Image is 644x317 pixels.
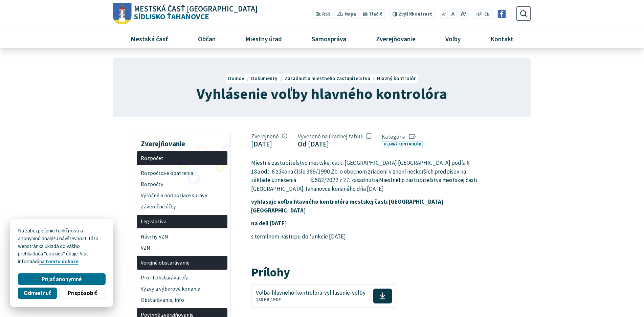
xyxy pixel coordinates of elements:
[134,5,258,13] span: Mestská časť [GEOGRAPHIC_DATA]
[24,290,51,297] span: Odmietnuť
[18,227,105,266] p: Na zabezpečenie funkčnosti a anonymnú analýzu návštevnosti táto webstránka ukladá do vášho prehli...
[113,3,258,25] a: Logo Sídlisko Ťahanovce, prejsť na domovskú stránku.
[137,242,227,253] a: VZN
[141,257,224,268] span: Verejné obstarávanie
[137,151,227,165] a: Rozpočet
[137,295,227,306] a: Obstarávanie, info
[251,75,277,82] span: Dokumenty
[141,153,224,164] span: Rozpočet
[497,10,506,18] img: Prejsť na Facebook stránku
[285,75,377,82] a: Zasadnutia miestneho zastupiteľstva
[251,133,287,140] span: Zverejnené
[18,273,105,285] button: Prijať anonymné
[132,5,258,21] span: Sídlisko Ťahanovce
[128,29,171,48] span: Mestská časť
[59,288,105,299] button: Prispôsobiť
[137,231,227,242] a: Návrhy VZN
[369,12,382,17] span: Tlačiť
[137,190,227,201] a: Výročné a hodnotiace správy
[141,284,224,295] span: Výzvy a výberové konania
[335,9,359,19] a: Mapa
[364,29,428,48] a: Zverejňovanie
[195,29,218,48] span: Občan
[137,201,227,212] a: Záverečné účty
[251,159,480,194] p: Miestne zastupiteľstvo mestskej časti [GEOGRAPHIC_DATA] [GEOGRAPHIC_DATA] podľa § 18a ods. 6 záko...
[449,9,457,19] button: Nastaviť pôvodnú veľkosť písma
[251,266,480,279] h2: Prílohy
[251,198,443,214] strong: vyhlasuje voľbu hlavného kontrolóra mestskej časti [GEOGRAPHIC_DATA] [GEOGRAPHIC_DATA]
[251,140,287,148] figcaption: [DATE]
[256,290,365,296] span: Volba-hlavneho-kontrolora-vyhlasenie-volby
[113,3,132,25] img: Prejsť na domovskú stránku
[345,11,356,18] span: Mapa
[256,297,281,302] span: 138 KB / PDF
[118,29,180,48] a: Mestská časť
[399,12,432,17] span: kontrast
[42,276,82,283] span: Prijať anonymné
[137,167,227,179] a: Rozpočtové opatrenia
[377,75,416,82] a: Hlavný kontrolór
[137,135,227,149] h3: Zverejňovanie
[141,231,224,242] span: Návrhy VZN
[141,201,224,212] span: Záverečné účty
[251,232,480,241] p: s termínom nástupu do funkcie [DATE]
[382,141,423,148] a: Hlavný kontrolór
[251,284,396,308] a: Volba-hlavneho-kontrolora-vyhlasenie-volby 138 KB / PDF
[197,84,447,103] span: Vyhlásenie voľby hlavného kontrolóra
[137,215,227,229] a: Legislatíva
[382,133,426,140] span: Kategória
[137,284,227,295] a: Výzvy a výberové konania
[141,272,224,284] span: Profil obstarávateľa
[373,29,418,48] span: Zverejňovanie
[243,29,284,48] span: Miestny úrad
[483,11,492,18] a: EN
[488,29,516,48] span: Kontakt
[322,11,331,18] span: RSS
[228,75,251,82] a: Domov
[141,167,224,179] span: Rozpočtové opatrenia
[285,75,370,82] span: Zasadnutia miestneho zastupiteľstva
[251,75,284,82] a: Dokumenty
[299,29,359,48] a: Samospráva
[141,242,224,253] span: VZN
[141,295,224,306] span: Obstarávanie, info
[440,9,448,19] button: Zmenšiť veľkosť písma
[478,29,526,48] a: Kontakt
[390,9,435,19] button: Zvýšiťkontrast
[309,29,349,48] span: Samospráva
[443,29,463,48] span: Voľby
[298,133,372,140] span: Vyvesené na úradnej tabuli
[39,258,79,265] a: na tomto odkaze
[185,29,228,48] a: Občan
[141,216,224,227] span: Legislatíva
[298,140,372,148] figcaption: Od [DATE]
[251,220,287,227] strong: na deň [DATE]
[433,29,473,48] a: Voľby
[137,272,227,284] a: Profil obstarávateľa
[458,9,468,19] button: Zväčšiť veľkosť písma
[141,190,224,201] span: Výročné a hodnotiace správy
[137,179,227,190] a: Rozpočty
[137,256,227,270] a: Verejné obstarávanie
[228,75,244,82] span: Domov
[141,179,224,190] span: Rozpočty
[360,9,384,19] button: Tlačiť
[399,11,412,17] span: Zvýšiť
[68,290,97,297] span: Prispôsobiť
[233,29,294,48] a: Miestny úrad
[313,9,333,19] a: RSS
[18,288,57,299] button: Odmietnuť
[484,11,490,18] span: EN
